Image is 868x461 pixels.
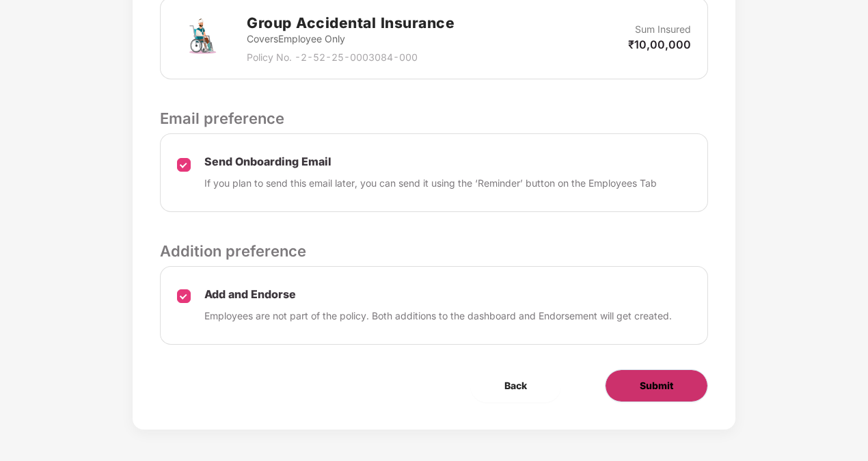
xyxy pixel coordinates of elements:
p: Addition preference [160,239,708,263]
p: Policy No. - 2-52-25-0003084-000 [247,50,455,65]
button: Submit [605,369,708,402]
span: Submit [640,378,673,393]
p: Covers Employee Only [247,31,455,47]
p: Email preference [160,107,708,130]
p: Employees are not part of the policy. Both additions to the dashboard and Endorsement will get cr... [204,308,672,324]
button: Back [470,369,561,402]
p: Add and Endorse [204,287,672,302]
img: svg+xml;base64,PHN2ZyB4bWxucz0iaHR0cDovL3d3dy53My5vcmcvMjAwMC9zdmciIHdpZHRoPSI3MiIgaGVpZ2h0PSI3Mi... [177,14,226,63]
p: If you plan to send this email later, you can send it using the ‘Reminder’ button on the Employee... [204,176,657,191]
h2: Group Accidental Insurance [247,12,455,34]
p: ₹10,00,000 [628,37,691,52]
p: Send Onboarding Email [204,155,657,169]
p: Sum Insured [635,22,691,37]
span: Back [504,378,527,393]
